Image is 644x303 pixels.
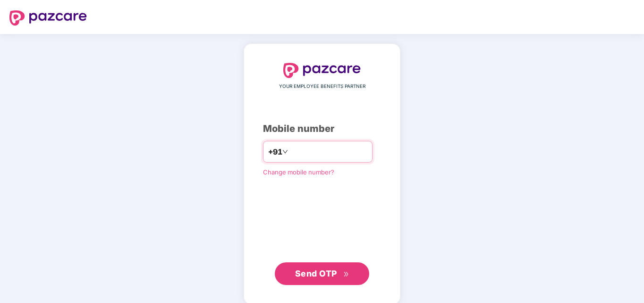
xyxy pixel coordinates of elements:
[295,268,337,278] span: Send OTP
[268,146,282,158] span: +91
[263,168,334,176] a: Change mobile number?
[263,121,381,136] div: Mobile number
[343,271,349,277] span: double-right
[275,262,369,285] button: Send OTPdouble-right
[9,10,87,26] img: logo
[283,63,361,78] img: logo
[279,83,365,90] span: YOUR EMPLOYEE BENEFITS PARTNER
[282,149,288,155] span: down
